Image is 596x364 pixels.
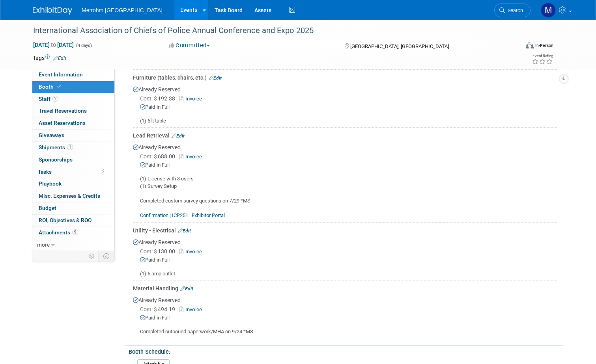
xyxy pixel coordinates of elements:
div: Already Reserved [133,139,557,219]
a: Edit [209,75,222,81]
span: to [50,42,57,48]
span: ROI, Objectives & ROO [39,217,92,223]
a: Booth [32,81,114,93]
span: 494.19 [140,306,178,312]
span: Travel Reservations [39,108,87,114]
span: Sponsorships [39,156,73,163]
a: Invoice [179,306,205,312]
td: Personalize Event Tab Strip [85,251,99,261]
span: (4 days) [75,43,92,48]
a: Confirmation | ICP251 | Exhibitor Portal [140,212,225,218]
a: Event Information [32,69,114,81]
a: Budget [32,202,114,214]
a: Edit [178,228,191,234]
a: Invoice [179,154,205,160]
span: Attachments [39,229,78,236]
span: Metrohm [GEOGRAPHIC_DATA] [82,7,163,13]
div: Booth Schedule: [129,346,560,356]
div: Lead Retrieval [133,132,557,139]
a: Asset Reservations [32,117,114,129]
a: Tasks [32,166,114,178]
div: Event Rating [532,54,553,58]
div: Paid in Full [140,104,557,111]
span: Cost: $ [140,153,158,160]
span: Event Information [39,71,83,78]
a: Staff2 [32,93,114,105]
div: Paid in Full [140,162,557,169]
span: Search [505,7,523,13]
div: Furniture (tables, chairs, etc.) [133,74,557,82]
a: Invoice [179,96,205,102]
div: Completed outbound paperwork/MHA on 9/24 *MS [133,322,557,336]
span: Playbook [39,180,62,187]
img: Michelle Simoes [541,3,556,18]
span: Budget [39,205,56,211]
span: Cost: $ [140,306,158,312]
span: 192.38 [140,95,178,102]
div: (1) 6ft table [133,111,557,125]
span: Asset Reservations [39,120,86,126]
i: Booth reservation complete [57,84,61,89]
a: Invoice [179,249,205,254]
img: Format-Inperson.png [526,42,534,48]
a: Shipments1 [32,142,114,154]
div: Already Reserved [133,234,557,278]
span: Staff [39,96,58,102]
a: Search [494,4,531,17]
div: Paid in Full [140,256,557,264]
span: 130.00 [140,248,178,254]
td: Toggle Event Tabs [99,251,115,261]
span: 688.00 [140,153,178,160]
a: more [32,239,114,251]
a: Attachments9 [32,227,114,239]
span: Tasks [38,169,52,175]
span: Cost: $ [140,248,158,254]
a: Giveaways [32,130,114,141]
a: ROI, Objectives & ROO [32,215,114,227]
span: 9 [72,229,78,235]
span: [GEOGRAPHIC_DATA], [GEOGRAPHIC_DATA] [350,43,449,49]
div: Paid in Full [140,314,557,322]
span: Misc. Expenses & Credits [39,193,100,199]
div: Material Handling [133,284,557,292]
a: Playbook [32,178,114,190]
img: ExhibitDay [33,7,72,15]
div: (1) License with 3 users (1) Survey Setup Completed custom survey questions on 7/29 *MS [133,169,557,219]
span: 2 [52,96,58,102]
div: Utility - Electrical [133,227,557,234]
div: In-Person [535,43,553,48]
div: (1) 5 amp outlet [133,264,557,278]
a: Sponsorships [32,154,114,166]
button: Committed [166,41,213,50]
span: Cost: $ [140,95,158,102]
div: Already Reserved [133,292,557,336]
span: [DATE] [DATE] [33,41,74,48]
a: Travel Reservations [32,105,114,117]
a: Edit [172,133,185,139]
span: more [37,241,50,248]
span: 1 [67,144,73,150]
div: International Association of Chiefs of Police Annual Conference and Expo 2025 [30,24,509,38]
a: Misc. Expenses & Credits [32,190,114,202]
a: Edit [180,286,193,292]
a: Edit [53,56,66,61]
div: Event Format [476,41,553,53]
div: Already Reserved [133,82,557,125]
td: Tags [33,54,66,62]
span: Shipments [39,144,73,150]
span: Booth [39,84,63,90]
span: Giveaways [39,132,64,138]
